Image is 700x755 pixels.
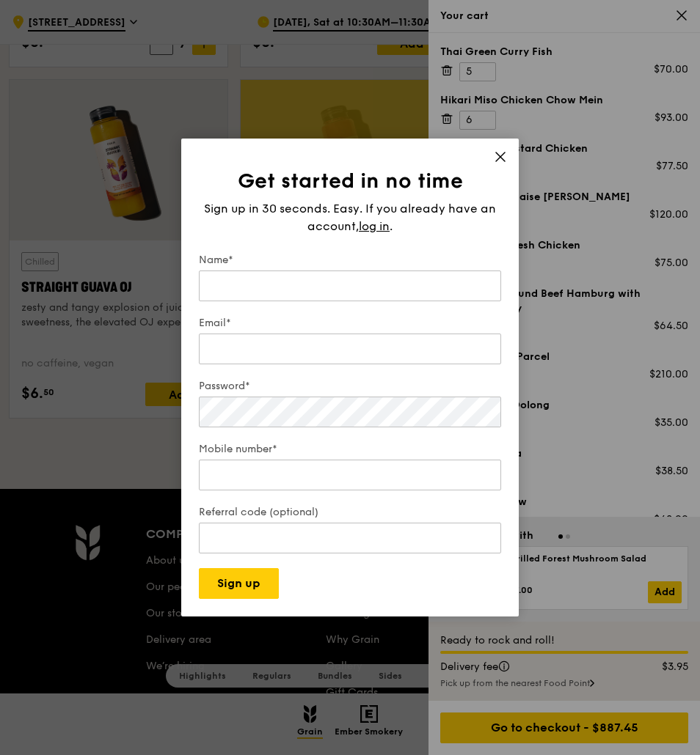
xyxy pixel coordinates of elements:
[199,568,279,599] button: Sign up
[199,505,501,520] label: Referral code (optional)
[359,218,390,235] span: log in
[199,442,501,457] label: Mobile number*
[199,379,501,394] label: Password*
[199,168,501,194] h1: Get started in no time
[199,316,501,331] label: Email*
[204,202,496,233] span: Sign up in 30 seconds. Easy. If you already have an account,
[390,219,393,233] span: .
[199,253,501,268] label: Name*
